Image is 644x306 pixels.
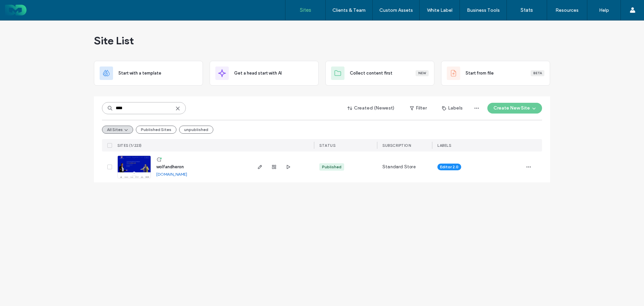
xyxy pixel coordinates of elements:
[350,70,392,77] span: Collect content first
[94,61,203,86] div: Start with a template
[136,126,176,134] button: Published Sites
[437,143,451,148] span: LABELS
[403,103,433,114] button: Filter
[156,172,187,177] a: [DOMAIN_NAME]
[379,7,413,13] label: Custom Assets
[382,143,411,148] span: SUBSCRIPTION
[427,7,452,13] label: White Label
[319,143,335,148] span: STATUS
[332,7,366,13] label: Clients & Team
[521,7,533,13] label: Stats
[440,164,459,170] span: Editor 2.0
[531,70,544,76] div: Beta
[416,70,429,76] div: New
[94,34,134,47] span: Site List
[300,7,311,13] label: Sites
[325,61,434,86] div: Collect content firstNew
[15,5,29,11] span: Help
[179,126,213,134] button: unpublished
[467,7,500,13] label: Business Tools
[102,126,133,134] button: All Sites
[466,70,494,77] span: Start from file
[210,61,319,86] div: Get a head start with AI
[436,103,469,114] button: Labels
[342,103,400,114] button: Created (Newest)
[487,103,542,114] button: Create New Site
[555,7,579,13] label: Resources
[441,61,550,86] div: Start from fileBeta
[156,164,184,169] a: wolfandheron
[599,7,609,13] label: Help
[117,143,142,148] span: SITES (1/223)
[234,70,282,77] span: Get a head start with AI
[322,164,341,170] div: Published
[118,70,161,77] span: Start with a template
[382,164,416,170] span: Standard Store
